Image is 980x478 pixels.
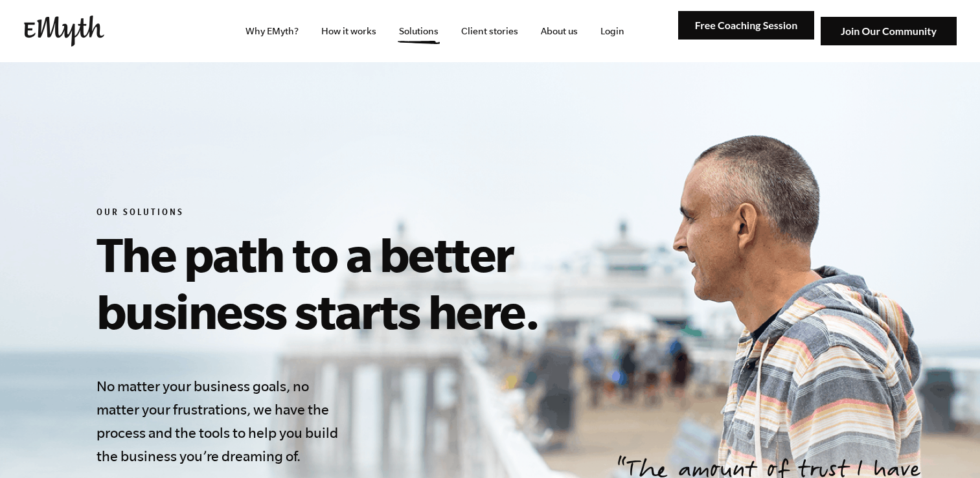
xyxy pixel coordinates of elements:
h1: The path to a better business starts here. [97,225,687,339]
img: EMyth [24,16,104,47]
img: Free Coaching Session [678,11,814,40]
img: Join Our Community [821,17,957,46]
h6: Our Solutions [97,207,687,220]
h4: No matter your business goals, no matter your frustrations, we have the process and the tools to ... [97,374,345,468]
